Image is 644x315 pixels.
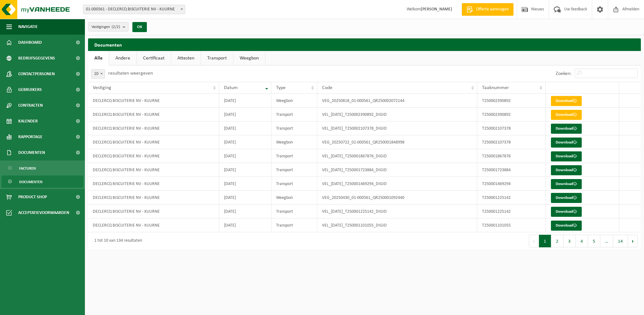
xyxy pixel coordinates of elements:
a: Download [551,110,582,120]
td: T250001469294 [477,177,546,191]
td: T250002390892 [477,94,546,108]
a: Download [551,179,582,189]
strong: [PERSON_NAME] [421,7,452,12]
a: Attesten [171,51,201,65]
span: Facturen [19,162,36,174]
label: resultaten weergeven [108,71,153,76]
td: Transport [271,121,318,135]
label: Zoeken: [556,71,571,76]
span: Type [276,85,286,90]
a: Facturen [2,162,83,174]
td: DECLERCQ BISCUITERIE NV - KUURNE [88,163,219,177]
td: VEL_[DATE]_T250001867876_DIGID [317,149,477,163]
a: Download [551,165,582,175]
td: VEL_[DATE]_T250001723884_DIGID [317,163,477,177]
span: Datum [224,85,238,90]
a: Download [551,207,582,217]
a: Transport [201,51,233,65]
td: DECLERCQ BISCUITERIE NV - KUURNE [88,121,219,135]
td: VEL_[DATE]_T250001469294_DIGID [317,177,477,191]
span: Contracten [18,98,43,113]
td: Transport [271,177,318,191]
td: Weegbon [271,94,318,108]
td: [DATE] [219,191,271,205]
button: Vestigingen(2/2) [88,22,129,31]
a: Download [551,193,582,203]
td: DECLERCQ BISCUITERIE NV - KUURNE [88,218,219,232]
td: T250002107378 [477,121,546,135]
a: Offerte aanvragen [462,3,514,16]
td: VEL_[DATE]_T250002390892_DIGID [317,108,477,121]
td: [DATE] [219,121,271,135]
td: Weegbon [271,135,318,149]
span: Product Shop [18,189,47,205]
td: T250001225142 [477,191,546,205]
button: 2 [551,235,563,247]
td: T250001723884 [477,163,546,177]
td: [DATE] [219,149,271,163]
count: (2/2) [112,25,120,29]
span: Vestiging [93,85,111,90]
span: Contactpersonen [18,66,55,82]
span: Dashboard [18,35,42,50]
td: [DATE] [219,108,271,121]
td: DECLERCQ BISCUITERIE NV - KUURNE [88,135,219,149]
span: Kalender [18,113,38,129]
a: Download [551,151,582,161]
td: Transport [271,149,318,163]
td: [DATE] [219,177,271,191]
td: T250001867876 [477,149,546,163]
td: VEG_20250430_01-000561_QR250001092440 [317,191,477,205]
td: T250001225142 [477,205,546,218]
td: VEL_[DATE]_T250001101055_DIGID [317,218,477,232]
td: Transport [271,218,318,232]
h2: Documenten [88,38,641,51]
div: 1 tot 10 van 134 resultaten [91,235,142,247]
span: Documenten [18,145,45,160]
span: 01-000561 - DECLERCQ BISCUITERIE NV - KUURNE [83,5,185,14]
span: Gebruikers [18,82,42,98]
a: Certificaat [137,51,171,65]
td: [DATE] [219,94,271,108]
td: [DATE] [219,163,271,177]
a: Download [551,124,582,134]
span: Taaknummer [482,85,509,90]
button: 14 [613,235,628,247]
span: Navigatie [18,19,38,35]
button: 5 [588,235,600,247]
td: Transport [271,108,318,121]
button: Previous [529,235,539,247]
td: [DATE] [219,218,271,232]
button: OK [132,22,147,32]
td: Transport [271,163,318,177]
span: Rapportage [18,129,42,145]
td: DECLERCQ BISCUITERIE NV - KUURNE [88,205,219,218]
span: Vestigingen [92,22,120,32]
td: DECLERCQ BISCUITERIE NV - KUURNE [88,177,219,191]
td: T250002390892 [477,108,546,121]
td: Weegbon [271,191,318,205]
button: 4 [576,235,588,247]
span: Code [322,85,332,90]
td: VEL_[DATE]_T250001225142_DIGID [317,205,477,218]
span: 10 [91,69,105,79]
a: Documenten [2,176,83,188]
span: … [600,235,613,247]
td: T250001101055 [477,218,546,232]
a: Alle [88,51,109,65]
a: Weegbon [233,51,265,65]
td: [DATE] [219,205,271,218]
td: Transport [271,205,318,218]
span: Offerte aanvragen [475,6,510,13]
td: [DATE] [219,135,271,149]
button: 3 [563,235,576,247]
button: Next [628,235,638,247]
span: Acceptatievoorwaarden [18,205,69,221]
td: DECLERCQ BISCUITERIE NV - KUURNE [88,191,219,205]
a: Download [551,96,582,106]
td: VEL_[DATE]_T250002107378_DIGID [317,121,477,135]
a: Download [551,138,582,148]
td: VEG_20250818_01-000561_QR250002072144 [317,94,477,108]
td: T250002107378 [477,135,546,149]
span: 01-000561 - DECLERCQ BISCUITERIE NV - KUURNE [83,5,185,14]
